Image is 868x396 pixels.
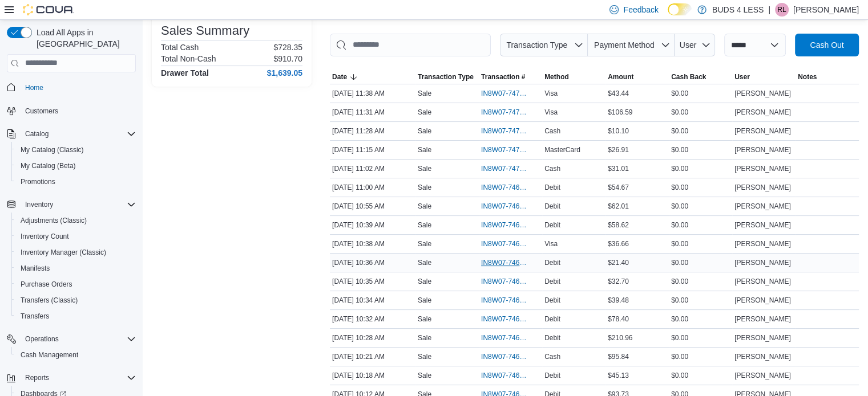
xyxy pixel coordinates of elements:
span: Payment Method [594,40,655,50]
span: $62.01 [608,202,629,211]
p: | [768,3,770,17]
span: User [734,72,750,81]
span: Inventory Manager (Classic) [16,246,136,259]
span: IN8W07-746919 [481,352,528,361]
button: Transfers (Classic) [11,292,140,308]
span: Customers [25,107,58,116]
p: Sale [418,126,431,136]
span: Debit [544,371,560,380]
button: IN8W07-747001 [481,162,540,175]
span: [PERSON_NAME] [734,371,791,380]
span: IN8W07-746912 [481,371,528,380]
div: $0.00 [669,143,732,157]
span: Home [21,80,136,95]
p: BUDS 4 LESS [712,3,764,17]
button: IN8W07-746959 [481,218,540,232]
span: [PERSON_NAME] [734,126,791,136]
a: Promotions [16,175,60,189]
div: [DATE] 10:35 AM [330,275,415,288]
div: [DATE] 10:18 AM [330,369,415,382]
span: IN8W07-746949 [481,258,528,267]
span: [PERSON_NAME] [734,145,791,154]
a: Customers [21,104,63,118]
span: IN8W07-746945 [481,277,528,286]
a: Inventory Manager (Classic) [16,246,111,259]
button: Reports [21,371,54,385]
span: Notes [798,72,817,81]
span: Manifests [16,262,136,275]
button: IN8W07-747046 [481,124,540,138]
div: $0.00 [669,181,732,194]
p: Sale [418,221,431,230]
span: Promotions [21,177,55,186]
span: [PERSON_NAME] [734,296,791,305]
span: $32.70 [608,277,629,286]
span: $210.96 [608,333,632,342]
div: $0.00 [669,275,732,288]
span: $26.91 [608,145,629,154]
p: Sale [418,183,431,192]
span: [PERSON_NAME] [734,239,791,248]
span: Purchase Orders [16,277,136,291]
span: $36.66 [608,239,629,248]
span: IN8W07-747053 [481,108,528,117]
span: [PERSON_NAME] [734,221,791,230]
span: Cash [544,164,560,173]
div: $0.00 [669,312,732,326]
span: Inventory Manager (Classic) [21,248,106,257]
span: My Catalog (Classic) [21,145,84,154]
span: $39.48 [608,296,629,305]
button: IN8W07-746912 [481,369,540,382]
span: Reports [21,371,136,385]
div: [DATE] 11:31 AM [330,105,415,119]
div: $0.00 [669,162,732,175]
button: IN8W07-746919 [481,350,540,364]
span: Cash [544,352,560,361]
span: Transfers [21,312,49,321]
span: IN8W07-746943 [481,296,528,305]
span: Visa [544,108,558,117]
h6: Total Cash [161,43,199,52]
div: [DATE] 11:28 AM [330,124,415,138]
span: IN8W07-747070 [481,89,528,98]
span: Manifests [21,264,50,273]
button: Reports [2,370,140,386]
button: My Catalog (Classic) [11,142,140,158]
p: Sale [418,89,431,98]
span: IN8W07-747046 [481,126,528,136]
button: IN8W07-746943 [481,293,540,307]
button: Inventory [2,197,140,213]
p: Sale [418,258,431,267]
img: Cova [23,4,74,15]
button: IN8W07-746955 [481,237,540,251]
span: Operations [25,334,59,344]
span: Load All Apps in [GEOGRAPHIC_DATA] [32,27,136,50]
button: Inventory Manager (Classic) [11,244,140,260]
span: $43.44 [608,89,629,98]
a: Adjustments (Classic) [16,214,91,227]
div: $0.00 [669,199,732,213]
h6: Total Non-Cash [161,54,216,63]
p: Sale [418,333,431,342]
span: $54.67 [608,183,629,192]
p: Sale [418,145,431,154]
span: IN8W07-747022 [481,145,528,154]
p: Sale [418,202,431,211]
button: Catalog [21,127,53,141]
div: $0.00 [669,293,732,307]
button: Cash Management [11,347,140,363]
p: Sale [418,277,431,286]
span: $10.10 [608,126,629,136]
span: [PERSON_NAME] [734,202,791,211]
div: $0.00 [669,350,732,364]
button: User [732,70,796,84]
span: Customers [21,104,136,118]
button: IN8W07-746939 [481,312,540,326]
button: Adjustments (Classic) [11,213,140,228]
button: Manifests [11,260,140,276]
button: Customers [2,103,140,119]
a: Transfers (Classic) [16,293,82,307]
span: Purchase Orders [21,280,72,289]
div: [DATE] 10:39 AM [330,218,415,232]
